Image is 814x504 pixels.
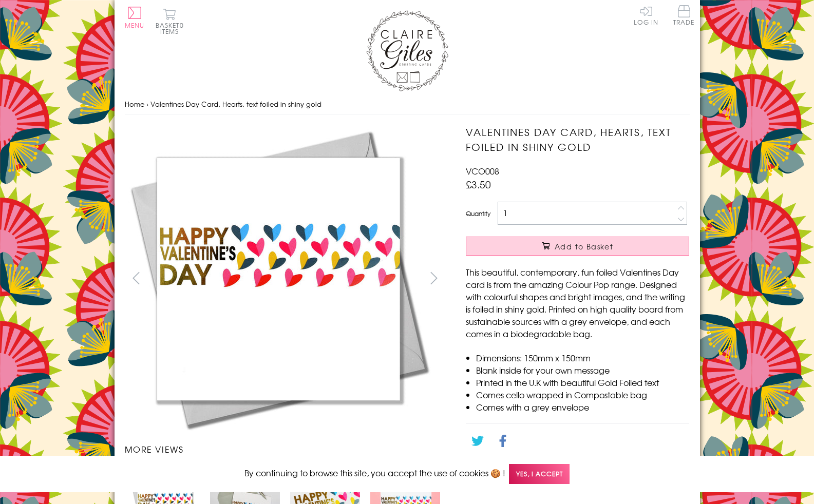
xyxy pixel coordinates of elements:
span: Yes, I accept [509,464,570,484]
span: › [146,99,148,109]
li: Comes with a grey envelope [476,401,689,413]
img: Valentines Day Card, Hearts, text foiled in shiny gold [125,125,433,433]
span: Add to Basket [555,241,613,251]
label: Quantity [466,209,490,218]
a: Home [125,99,144,109]
button: prev [125,266,148,289]
button: next [422,266,445,289]
li: Printed in the U.K with beautiful Gold Foiled text [476,376,689,389]
h1: Valentines Day Card, Hearts, text foiled in shiny gold [466,125,689,154]
li: Comes cello wrapped in Compostable bag [476,389,689,401]
p: This beautiful, contemporary, fun foiled Valentines Day card is from the amazing Colour Pop range... [466,266,689,340]
span: 0 items [160,21,184,36]
span: VCO008 [466,165,499,177]
a: Trade [673,5,695,27]
li: Blank inside for your own message [476,364,689,376]
span: Menu [125,21,145,30]
span: Trade [673,5,695,25]
a: Log In [634,5,658,25]
button: Menu [125,7,145,28]
li: Dimensions: 150mm x 150mm [476,352,689,364]
span: £3.50 [466,177,491,191]
span: Valentines Day Card, Hearts, text foiled in shiny gold [150,99,321,109]
img: Claire Giles Greetings Cards [366,10,448,91]
button: Add to Basket [466,237,689,256]
nav: breadcrumbs [125,94,690,115]
button: Basket0 items [156,8,184,34]
h3: More views [125,443,446,455]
